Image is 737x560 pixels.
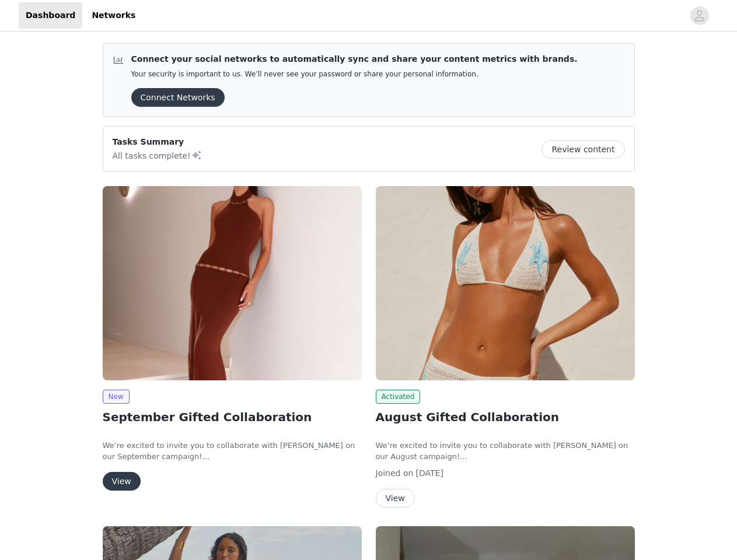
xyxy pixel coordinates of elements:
img: Peppermayo AUS [376,186,635,380]
button: View [103,472,141,491]
button: Connect Networks [131,88,225,107]
span: Joined on [376,468,414,478]
a: Dashboard [19,2,82,29]
h2: September Gifted Collaboration [103,408,362,426]
div: avatar [694,6,705,25]
p: All tasks complete! [113,148,202,162]
p: Tasks Summary [113,136,202,148]
a: Networks [85,2,142,29]
button: Review content [542,140,624,159]
a: View [376,494,415,503]
span: [DATE] [416,468,443,478]
span: Activated [376,390,421,404]
a: View [103,477,141,486]
h2: August Gifted Collaboration [376,408,635,426]
p: We’re excited to invite you to collaborate with [PERSON_NAME] on our August campaign! [376,440,635,463]
p: Your security is important to us. We’ll never see your password or share your personal information. [131,70,578,79]
button: View [376,489,415,508]
p: Connect your social networks to automatically sync and share your content metrics with brands. [131,53,578,65]
p: We’re excited to invite you to collaborate with [PERSON_NAME] on our September campaign! [103,440,362,463]
span: New [103,390,130,404]
img: Peppermayo AUS [103,186,362,380]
